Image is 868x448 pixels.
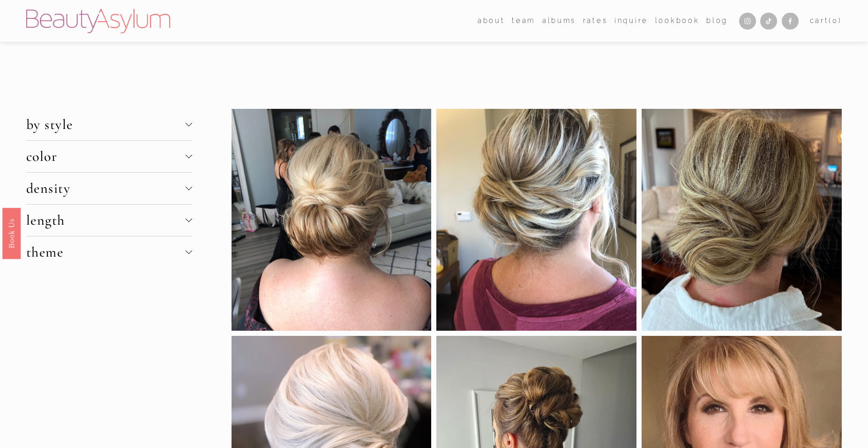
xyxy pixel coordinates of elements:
[26,205,192,236] button: length
[782,13,799,30] a: Facebook
[512,14,535,28] a: folder dropdown
[706,14,728,28] a: Blog
[810,15,842,27] a: 0 items in cart
[26,141,192,172] button: color
[542,14,576,28] a: albums
[478,15,505,27] span: about
[26,180,186,197] span: density
[739,13,756,30] a: Instagram
[829,16,842,24] span: ( )
[760,13,777,30] a: TikTok
[2,207,21,258] a: Book Us
[26,236,192,268] button: theme
[512,15,535,27] span: team
[26,148,186,165] span: color
[26,243,186,261] span: theme
[26,173,192,204] button: density
[614,14,648,28] a: Inquire
[583,14,607,28] a: Rates
[26,116,186,133] span: by style
[655,14,700,28] a: Lookbook
[26,9,170,33] img: Beauty Asylum | Bridal Hair &amp; Makeup Charlotte &amp; Atlanta
[832,16,838,24] span: 0
[26,109,192,140] button: by style
[26,212,186,229] span: length
[478,14,505,28] a: folder dropdown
